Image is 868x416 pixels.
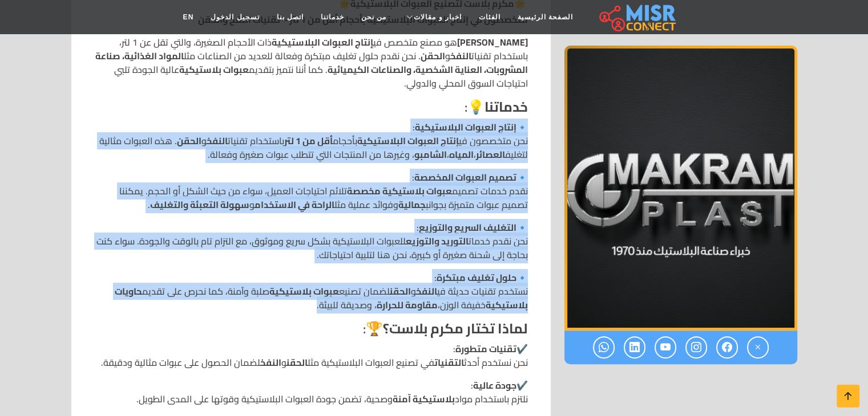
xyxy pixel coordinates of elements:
[414,169,516,186] strong: تصميم العبوات المخصصة
[94,120,528,161] p: 🔹 : نحن متخصصون في بأحجام باستخدام تقنيات و . هذه العبوات مثالية لتغليف ، ، ، وغيرها من المنتجات ...
[390,283,411,300] strong: الحقن
[599,3,676,31] img: main.misr_connect
[94,99,528,116] h4: 💡:
[94,342,528,369] p: ✔️ : نحن نستخدم أحدث في تصنيع العبوات البلاستيكية مثل و لضمان الحصول على عبوات مثالية ودقيقة.
[434,354,464,371] strong: التقنيات
[564,46,797,331] div: 1 / 1
[94,221,528,262] p: 🔹 : نحن نقدم خدمات للعبوات البلاستيكية بشكل سريع وموثوق، مع التزام تام بالوقت والجودة. سواء كنت ب...
[115,283,528,313] strong: حاويات بلاستيكية
[395,6,470,28] a: اخبار و مقالات
[353,6,395,28] a: من نحن
[416,283,437,300] strong: النفخ
[377,296,438,313] strong: مقاومة للحرارة
[94,35,528,90] p: هو مصنع متخصص في ذات الأحجام الصغيرة، والتي تقل عن 1 لتر، باستخدام تقنيات و . نحن نقدم حلول تغليف...
[564,46,797,331] img: مكرم بلاست لتصنيع العبوات البلاستيكية
[177,132,201,149] strong: الحقن
[179,61,249,78] strong: عبوات بلاستيكية
[94,170,528,211] p: 🔹 : نقدم خدمات تصميم تلائم احتياجات العميل، سواء من حيث الشكل أو الحجم. يمكننا تصميم عبوات متميزة...
[95,47,528,78] strong: المواد الغذائية، صناعة المشروبات، العناية الشخصية، والصناعات الكيميائية
[150,196,249,213] strong: سهولة التعبئة والتغليف
[476,146,505,163] strong: العصائر
[94,271,528,312] p: 🔹 : نستخدم تقنيات حديثة في و لضمان تصنيع صلبة وآمنة، كما نحرص على تقديم خفيفة الوزن، ، وصديقة للب...
[406,233,469,250] strong: التوريد والتوزيع
[94,321,528,337] h4: 🏆:
[473,377,516,394] strong: جودة عالية
[449,146,474,163] strong: المياه
[357,132,459,149] strong: إنتاج العبوات البلاستيكية
[175,6,203,28] a: EN
[383,316,528,341] strong: لماذا تختار مكرم بلاست؟
[437,269,516,286] strong: حلول تغليف مبتكرة
[457,34,528,51] strong: [PERSON_NAME]
[202,6,268,28] a: تسجيل الدخول
[255,196,334,213] strong: الراحة في الاستخدام
[312,6,353,28] a: خدماتنا
[509,6,582,28] a: الصفحة الرئيسية
[268,6,312,28] a: اتصل بنا
[414,12,462,22] span: اخبار و مقالات
[455,340,516,357] strong: تقنيات متطورة
[286,354,308,371] strong: الحقن
[94,378,528,406] p: ✔️ : نلتزم باستخدام مواد وصحية، تضمن جودة العبوات البلاستيكية وقوتها على المدى الطويل.
[415,119,516,136] strong: إنتاج العبوات البلاستيكية
[272,34,373,51] strong: إنتاج العبوات البلاستيكية
[485,94,528,120] strong: خدماتنا
[450,47,471,64] strong: النفخ
[398,196,426,213] strong: جمالية
[207,132,228,149] strong: النفخ
[470,6,509,28] a: الفئات
[419,219,516,236] strong: التغليف السريع والتوزيع
[284,132,333,149] strong: أقل من 1 لتر
[260,354,281,371] strong: النفخ
[347,182,452,199] strong: عبوات بلاستيكية مخصصة
[414,146,447,163] strong: الشامبو
[421,47,445,64] strong: الحقن
[393,390,455,407] strong: بلاستيكية آمنة
[269,283,339,300] strong: عبوات بلاستيكية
